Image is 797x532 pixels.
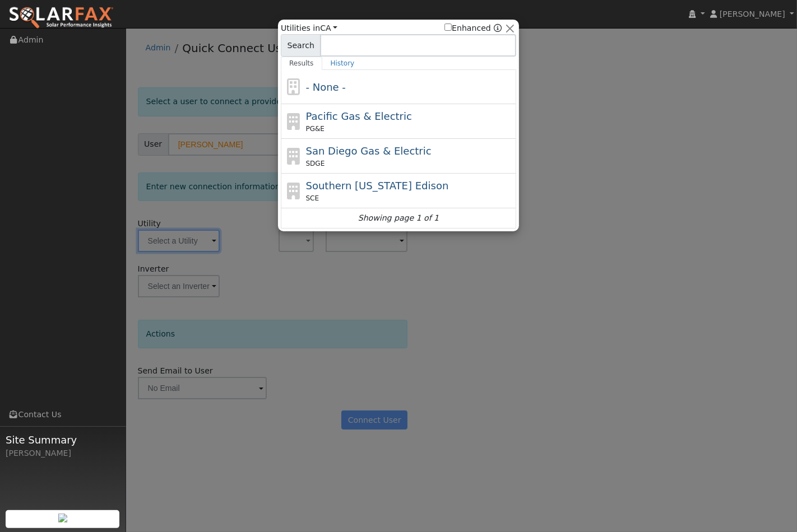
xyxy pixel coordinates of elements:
label: Enhanced [444,22,491,34]
span: Search [281,34,321,57]
img: SolarFax [8,6,114,30]
span: Utilities in [281,22,337,34]
img: retrieve [58,514,67,522]
span: Show enhanced providers [444,22,502,34]
span: SCE [306,193,319,203]
a: Results [281,57,322,70]
span: PG&E [306,124,325,134]
a: CA [320,24,337,32]
span: Southern [US_STATE] Edison [306,180,449,192]
input: Enhanced [444,24,452,31]
span: San Diego Gas & Electric [306,145,432,157]
a: History [322,57,363,70]
a: Enhanced Providers [494,24,502,32]
span: - None - [306,81,346,93]
span: [PERSON_NAME] [720,10,785,18]
span: Pacific Gas & Electric [306,110,412,122]
span: SDGE [306,158,325,169]
i: Showing page 1 of 1 [358,212,439,224]
span: Site Summary [6,432,120,447]
div: [PERSON_NAME] [6,447,120,459]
